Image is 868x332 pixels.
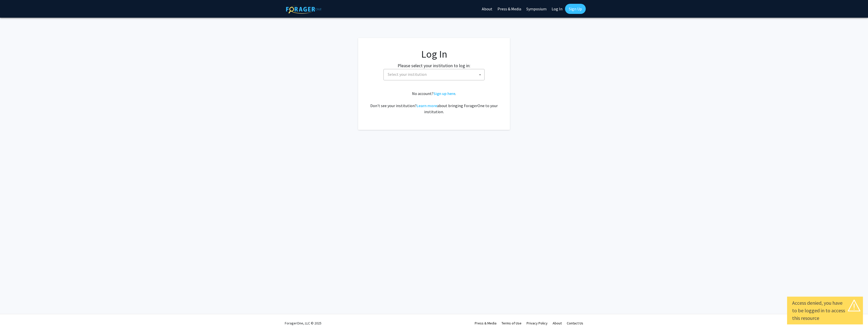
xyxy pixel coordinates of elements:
a: Sign Up [565,4,586,14]
a: Privacy Policy [527,321,548,325]
a: Press & Media [475,321,496,325]
a: Contact Us [567,321,583,325]
a: Learn more about bringing ForagerOne to your institution [417,103,437,108]
a: About [553,321,562,325]
span: Select your institution [388,72,427,77]
a: Sign up here [433,91,455,96]
span: Select your institution [386,69,484,80]
span: Select your institution [383,69,485,80]
a: Terms of Use [502,321,522,325]
div: Access denied, you have to be logged in to access this resource [792,299,858,322]
img: ForagerOne Logo [286,5,321,14]
h1: Log In [368,48,500,60]
div: ForagerOne, LLC © 2025 [285,314,321,332]
div: No account? . Don't see your institution? about bringing ForagerOne to your institution. [368,90,500,115]
label: Please select your institution to log in: [398,62,470,69]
